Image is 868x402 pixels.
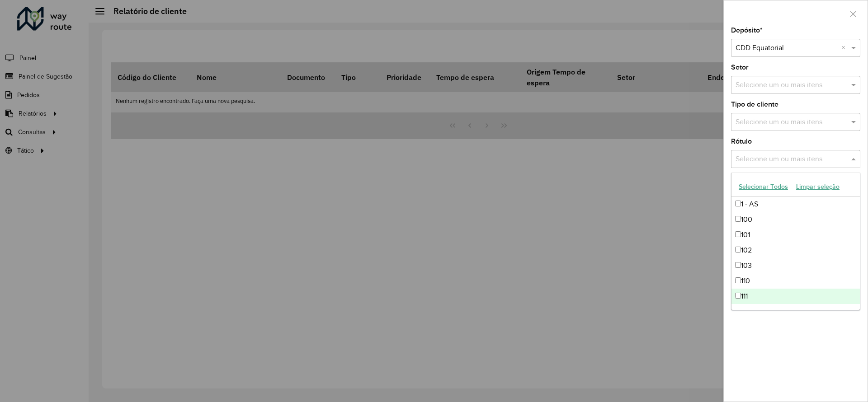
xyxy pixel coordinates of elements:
button: Selecionar Todos [735,180,792,194]
div: 102 [731,243,860,258]
div: 112 [731,304,860,319]
div: 103 [731,258,860,273]
ng-dropdown-panel: Options list [731,173,860,310]
button: Limpar seleção [792,180,844,194]
div: 101 [731,227,860,243]
span: Clear all [841,42,849,53]
div: 100 [731,212,860,227]
label: Setor [731,62,749,73]
label: Rótulo [731,136,752,147]
label: Depósito [731,25,763,36]
div: 1 - AS [731,196,860,212]
label: Tipo de cliente [731,99,778,110]
div: 110 [731,273,860,289]
div: 111 [731,289,860,304]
